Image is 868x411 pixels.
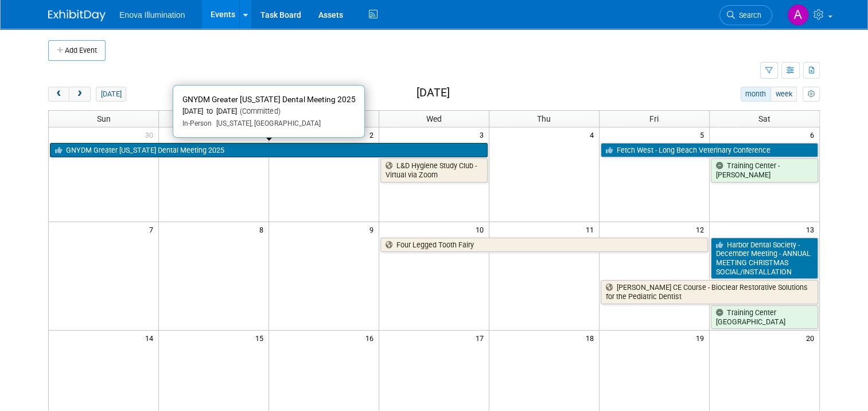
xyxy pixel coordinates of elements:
[368,222,379,236] span: 9
[741,87,771,102] button: month
[254,331,268,345] span: 15
[770,87,797,102] button: week
[50,143,488,158] a: GNYDM Greater [US_STATE] Dental Meeting 2025
[182,107,355,117] div: [DATE] to [DATE]
[711,158,818,182] a: Training Center - [PERSON_NAME]
[601,280,818,304] a: [PERSON_NAME] CE Course - Bioclear Restorative Solutions for the Pediatric Dentist
[537,114,551,123] span: Thu
[380,158,488,182] a: L&D Hygiene Study Club - Virtual via Zoom
[695,222,709,236] span: 12
[758,114,770,123] span: Sat
[787,4,809,26] img: Andrea Miller
[364,331,379,345] span: 16
[589,127,599,142] span: 4
[711,238,818,280] a: Harbor Dental Society - December Meeting - ANNUAL MEETING CHRISTMAS SOCIAL/INSTALLATION
[97,114,111,123] span: Sun
[585,222,599,236] span: 11
[182,95,355,104] span: GNYDM Greater [US_STATE] Dental Meeting 2025
[807,91,815,98] i: Personalize Calendar
[649,114,659,123] span: Fri
[474,222,489,236] span: 10
[380,238,708,253] a: Four Legged Tooth Fairy
[695,331,709,345] span: 19
[368,127,379,142] span: 2
[237,107,280,115] span: (Committed)
[805,222,819,236] span: 13
[119,10,185,20] span: Enova Illumination
[48,40,106,61] button: Add Event
[426,114,442,123] span: Wed
[699,127,709,142] span: 5
[601,143,818,158] a: Fetch West - Long Beach Veterinary Conference
[48,87,69,102] button: prev
[144,331,158,345] span: 14
[148,222,158,236] span: 7
[96,87,126,102] button: [DATE]
[417,87,450,99] h2: [DATE]
[585,331,599,345] span: 18
[48,10,106,21] img: ExhibitDay
[144,127,158,142] span: 30
[69,87,90,102] button: next
[803,87,820,102] button: myCustomButton
[805,331,819,345] span: 20
[711,305,818,329] a: Training Center [GEOGRAPHIC_DATA]
[735,11,761,20] span: Search
[212,119,320,127] span: [US_STATE], [GEOGRAPHIC_DATA]
[182,119,212,127] span: In-Person
[474,331,489,345] span: 17
[809,127,819,142] span: 6
[719,5,772,25] a: Search
[478,127,489,142] span: 3
[258,222,268,236] span: 8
